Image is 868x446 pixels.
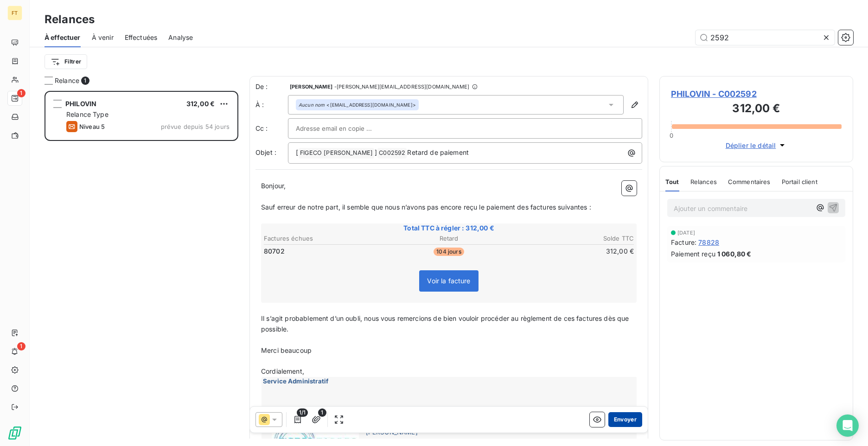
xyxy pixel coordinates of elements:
span: Effectuées [125,33,158,42]
h3: 312,00 € [671,100,842,119]
span: 1/1 [297,408,308,417]
em: Aucun nom [299,102,325,108]
span: Niveau 5 [79,123,105,130]
span: ] [375,148,377,156]
span: 104 jours [434,248,464,256]
input: Adresse email en copie ... [296,121,396,135]
input: Rechercher [696,30,835,45]
span: Paiement reçu [671,249,715,259]
span: 78828 [698,237,719,247]
span: prévue depuis 54 jours [161,123,230,130]
button: Filtrer [45,54,87,69]
span: Déplier le détail [726,140,776,150]
span: Relance [55,76,79,85]
span: Analyse [168,33,193,42]
span: Bonjour, [261,182,286,190]
span: Relances [690,178,717,185]
span: Total TTC à régler : 312,00 € [262,223,635,233]
span: À venir [92,33,114,42]
span: 312,00 € [186,100,215,108]
label: À : [255,100,288,109]
span: 80702 [264,247,285,256]
span: Sauf erreur de notre part, il semble que nous n’avons pas encore reçu le paiement des factures su... [261,203,591,211]
span: Il s’agit probablement d’un oubli, nous vous remercions de bien vouloir procéder au règlement de ... [261,314,631,333]
span: Facture : [671,237,696,247]
span: [ [296,148,298,156]
span: 1 060,80 € [717,249,752,259]
span: 1 [81,76,89,85]
span: 0 [670,132,673,139]
div: Open Intercom Messenger [836,414,859,437]
span: 1 [17,342,26,350]
span: Objet : [255,148,276,156]
span: 1 [318,408,326,417]
span: De : [255,82,288,91]
div: <[EMAIL_ADDRESS][DOMAIN_NAME]> [299,102,416,108]
th: Factures échues [263,234,386,243]
span: Portail client [782,178,817,185]
span: Commentaires [728,178,771,185]
span: - [PERSON_NAME][EMAIL_ADDRESS][DOMAIN_NAME] [334,84,469,89]
td: 312,00 € [511,246,634,256]
span: À effectuer [45,33,81,42]
span: Retard de paiement [407,148,469,156]
span: Voir la facture [427,277,470,285]
span: FIGECO [PERSON_NAME] [299,148,374,159]
button: Déplier le détail [723,140,790,151]
span: PHILOVIN [65,100,96,108]
div: grid [45,91,238,446]
label: Cc : [255,124,288,133]
span: C002592 [377,148,407,159]
img: Logo LeanPay [7,426,22,440]
th: Retard [387,234,510,243]
span: [DATE] [677,230,695,236]
th: Solde TTC [511,234,634,243]
span: Merci beaucoup [261,346,312,354]
span: 1 [17,89,26,97]
span: [PERSON_NAME] [290,84,332,89]
span: Relance Type [66,110,108,118]
span: Cordialement, [261,367,304,375]
div: FT [7,6,22,20]
span: Tout [665,178,679,185]
span: PHILOVIN - C002592 [671,88,842,100]
button: Envoyer [608,412,642,427]
h3: Relances [45,11,95,28]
